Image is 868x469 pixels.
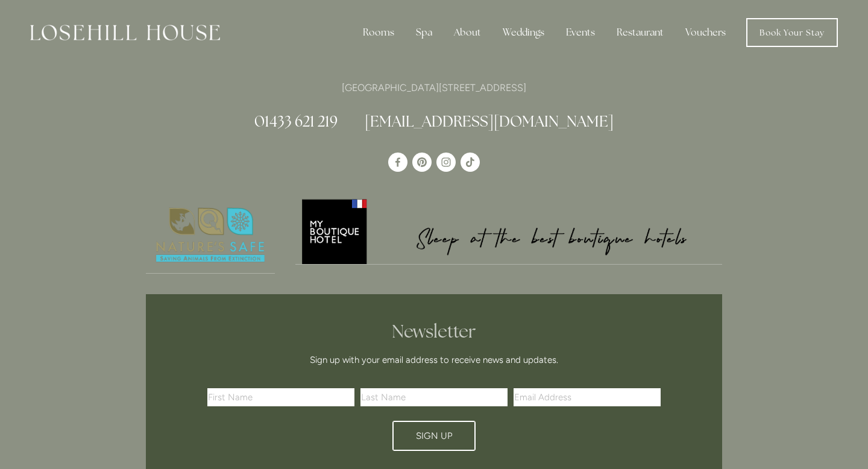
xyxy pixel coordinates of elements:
input: Last Name [360,388,508,406]
a: Instagram [436,153,456,172]
div: About [444,20,491,45]
a: [EMAIL_ADDRESS][DOMAIN_NAME] [365,112,614,131]
img: Nature's Safe - Logo [146,197,275,273]
a: Pinterest [412,153,432,172]
div: Rooms [353,20,404,45]
img: My Boutique Hotel - Logo [295,197,723,264]
img: Losehill House [30,25,220,40]
a: My Boutique Hotel - Logo [295,197,723,265]
a: Book Your Stay [746,18,838,47]
button: Sign Up [392,421,476,451]
span: Sign Up [416,430,453,441]
div: Events [556,20,605,45]
a: Nature's Safe - Logo [146,197,275,274]
div: Weddings [493,20,554,45]
input: First Name [207,388,354,406]
p: Sign up with your email address to receive news and updates. [212,353,656,367]
div: Spa [406,20,442,45]
a: Losehill House Hotel & Spa [388,153,407,172]
div: Restaurant [607,20,673,45]
a: Vouchers [676,20,735,45]
a: TikTok [461,153,480,172]
input: Email Address [514,388,661,406]
h2: Newsletter [212,321,656,342]
p: [GEOGRAPHIC_DATA][STREET_ADDRESS] [146,80,722,96]
a: 01433 621 219 [254,112,338,131]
